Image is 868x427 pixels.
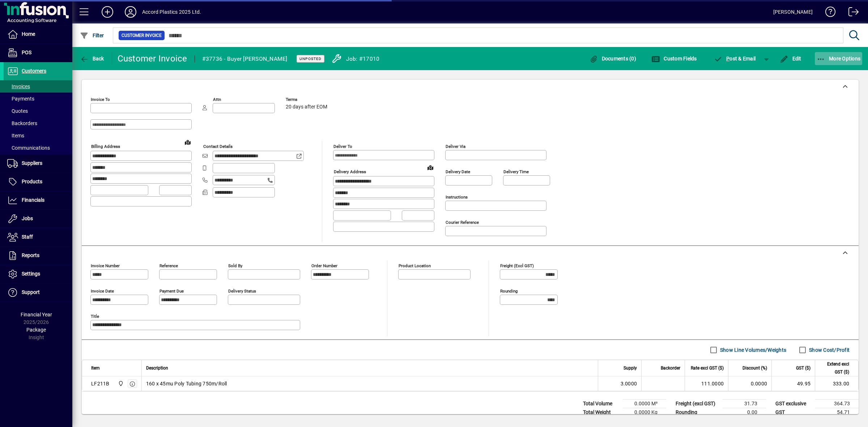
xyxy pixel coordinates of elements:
[91,289,114,294] mat-label: Invoice date
[146,364,168,372] span: Description
[808,346,850,354] label: Show Cost/Profit
[96,5,119,18] button: Add
[91,380,110,387] div: LF211B
[726,56,729,61] span: P
[118,53,187,64] div: Customer Invoice
[778,52,803,65] button: Edit
[346,53,380,65] div: Job: #17010
[228,289,256,294] mat-label: Delivery status
[4,247,72,265] a: Reports
[772,408,815,417] td: GST
[116,380,124,388] span: Accord Plastics
[771,376,815,391] td: 49.95
[446,195,468,200] mat-label: Instructions
[286,97,329,102] span: Terms
[7,96,34,102] span: Payments
[22,289,40,295] span: Support
[146,380,227,387] span: 160 x 45mu Poly Tubing 750m/Roll
[4,191,72,209] a: Financials
[286,104,327,110] span: 20 days after EOM
[326,52,382,65] a: Job: #17010
[710,52,759,65] button: Post & Email
[78,29,106,42] button: Filter
[815,400,859,408] td: 364.73
[843,1,859,25] a: Logout
[4,154,72,172] a: Suppliers
[425,162,436,173] a: View on map
[820,360,849,376] span: Extend excl GST ($)
[623,400,666,408] td: 0.0000 M³
[4,105,72,117] a: Quotes
[22,179,42,184] span: Products
[7,84,30,89] span: Invoices
[7,120,37,126] span: Backorders
[728,376,771,391] td: 0.0000
[780,56,801,61] span: Edit
[650,52,699,65] button: Custom Fields
[182,136,193,148] a: View on map
[587,52,638,65] button: Documents (0)
[159,263,178,268] mat-label: Reference
[4,142,72,154] a: Communications
[80,56,104,61] span: Back
[21,312,52,317] span: Financial Year
[22,234,33,240] span: Staff
[723,408,766,417] td: 0.00
[579,400,623,408] td: Total Volume
[743,364,767,372] span: Discount (%)
[4,93,72,105] a: Payments
[446,144,465,149] mat-label: Deliver via
[796,364,810,372] span: GST ($)
[80,33,104,38] span: Filter
[159,289,184,294] mat-label: Payment due
[4,25,72,43] a: Home
[446,220,479,225] mat-label: Courier Reference
[719,346,786,354] label: Show Line Volumes/Weights
[4,129,72,142] a: Items
[333,144,352,149] mat-label: Deliver To
[91,364,100,372] span: Item
[446,169,470,174] mat-label: Delivery date
[22,197,44,203] span: Financials
[651,56,697,61] span: Custom Fields
[623,408,666,417] td: 0.0000 Kg
[624,364,637,372] span: Supply
[621,380,637,387] span: 3.0000
[4,173,72,191] a: Products
[691,364,724,372] span: Rate excl GST ($)
[228,263,242,268] mat-label: Sold by
[689,380,724,387] div: 111.0000
[4,80,72,93] a: Invoices
[7,133,24,138] span: Items
[91,263,120,268] mat-label: Invoice number
[7,145,50,151] span: Communications
[815,376,858,391] td: 333.00
[142,6,201,18] div: Accord Plastics 2025 Ltd.
[817,56,861,61] span: More Options
[661,364,680,372] span: Backorder
[4,283,72,302] a: Support
[72,52,112,65] app-page-header-button: Back
[122,32,162,39] span: Customer Invoice
[119,5,142,18] button: Profile
[672,408,723,417] td: Rounding
[213,97,221,102] mat-label: Attn
[22,31,35,37] span: Home
[91,97,110,102] mat-label: Invoice To
[579,408,623,417] td: Total Weight
[723,400,766,408] td: 31.73
[500,263,534,268] mat-label: Freight (excl GST)
[772,400,815,408] td: GST exclusive
[299,56,322,61] span: Unposted
[22,68,46,74] span: Customers
[78,52,106,65] button: Back
[4,265,72,283] a: Settings
[91,314,99,319] mat-label: Title
[399,263,431,268] mat-label: Product location
[500,289,518,294] mat-label: Rounding
[202,53,288,65] div: #37736 - Buyer [PERSON_NAME]
[22,215,33,221] span: Jobs
[22,50,31,55] span: POS
[589,56,636,61] span: Documents (0)
[503,169,529,174] mat-label: Delivery time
